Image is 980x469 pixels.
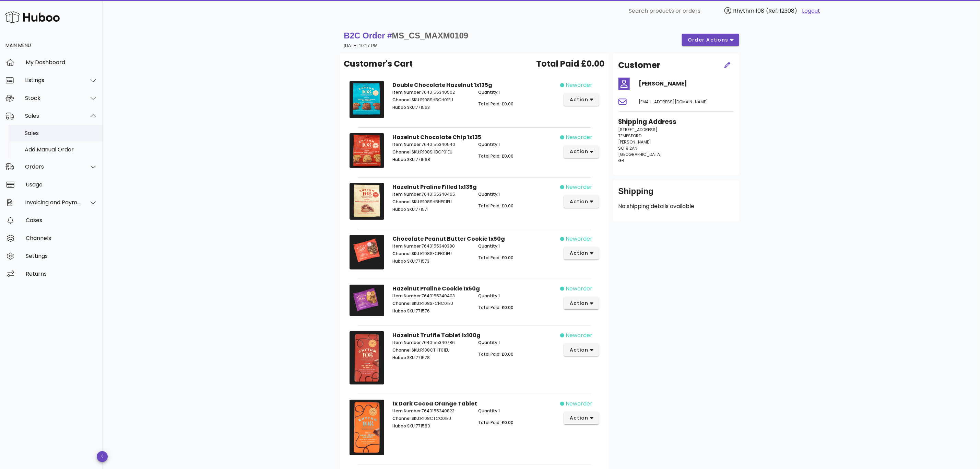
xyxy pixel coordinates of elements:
button: action [564,247,599,260]
span: Total Paid £0.00 [536,58,605,70]
button: action [564,195,599,208]
p: 1 [478,191,556,197]
p: 1 [478,89,556,95]
span: Customer's Cart [344,58,413,70]
img: Product Image [350,235,384,270]
span: [STREET_ADDRESS] [618,127,658,133]
span: action [569,346,589,354]
span: neworder [566,235,592,243]
span: Rhythm 108 [733,7,764,15]
img: Product Image [350,81,384,118]
span: Quantity: [478,141,498,147]
p: 7640155340823 [392,408,470,414]
span: Huboo SKU: [392,308,416,314]
span: Quantity: [478,408,498,414]
span: neworder [566,331,592,340]
img: Product Image [350,285,384,316]
img: Product Image [350,400,384,455]
strong: Hazelnut Praline Filled 1x135g [392,183,477,191]
p: R108SHBCP01EU [392,149,470,155]
p: R108SFCHC01EU [392,300,470,307]
span: [EMAIL_ADDRESS][DOMAIN_NAME] [639,99,708,105]
p: 1 [478,340,556,346]
span: TEMPSFORD [618,133,642,139]
p: 771580 [392,423,470,429]
span: action [569,300,589,307]
strong: Hazelnut Praline Cookie 1x50g [392,285,480,293]
p: 1 [478,243,556,249]
p: 771571 [392,206,470,213]
span: Channel SKU: [392,251,420,256]
p: 7640155340403 [392,293,470,299]
img: Product Image [350,183,384,220]
p: R108CTHT01EU [392,347,470,353]
p: 1 [478,293,556,299]
p: 7640155340786 [392,340,470,346]
div: Sales [25,113,81,119]
span: GB [618,158,625,163]
button: action [564,344,599,356]
img: Product Image [350,331,384,385]
span: Quantity: [478,340,498,345]
div: Listings [25,77,81,83]
strong: 1x Dark Cocoa Orange Tablet [392,400,477,408]
div: Shipping [618,186,734,202]
span: Item Number: [392,243,422,249]
span: neworder [566,183,592,191]
span: neworder [566,400,592,408]
span: neworder [566,81,592,89]
span: action [569,96,589,103]
button: action [564,412,599,424]
button: order actions [682,34,739,46]
span: Total Paid: £0.00 [478,203,513,209]
span: Quantity: [478,191,498,197]
small: [DATE] 10:17 PM [344,43,378,48]
div: Cases [26,217,97,224]
span: Quantity: [478,293,498,299]
p: 771563 [392,104,470,111]
span: Item Number: [392,340,422,345]
span: action [569,198,589,205]
p: 771578 [392,355,470,361]
strong: Chocolate Peanut Butter Cookie 1x50g [392,235,505,243]
span: [PERSON_NAME] [618,139,651,145]
div: Returns [26,271,97,277]
span: MS_CS_MAXM0109 [392,31,469,40]
p: R108SHBCH01EU [392,97,470,103]
span: Huboo SKU: [392,355,416,361]
strong: B2C Order # [344,31,469,40]
p: 7640155340502 [392,89,470,95]
p: 7640155340540 [392,141,470,148]
div: Channels [26,235,97,241]
div: Settings [26,253,97,259]
img: Product Image [350,133,384,168]
p: 7640155340380 [392,243,470,249]
span: Huboo SKU: [392,157,416,162]
p: 771568 [392,157,470,163]
span: Channel SKU: [392,347,420,353]
div: Usage [26,181,97,188]
span: Huboo SKU: [392,423,416,429]
div: Add Manual Order [25,146,97,153]
span: Item Number: [392,293,422,299]
span: Total Paid: £0.00 [478,101,513,107]
strong: Double Chocolate Hazelnut 1x135g [392,81,492,89]
p: 771573 [392,258,470,264]
span: Item Number: [392,141,422,147]
h3: Shipping Address [618,117,734,127]
span: Channel SKU: [392,97,420,103]
div: Invoicing and Payments [25,199,81,206]
span: Total Paid: £0.00 [478,351,513,357]
span: neworder [566,285,592,293]
strong: Hazelnut Truffle Tablet 1x100g [392,331,481,339]
span: Channel SKU: [392,300,420,306]
span: Huboo SKU: [392,258,416,264]
span: action [569,414,589,422]
span: Channel SKU: [392,415,420,421]
div: Sales [25,130,97,136]
button: action [564,297,599,309]
div: Orders [25,163,81,170]
span: Item Number: [392,191,422,197]
p: 771576 [392,308,470,314]
span: SG19 2AN [618,145,638,151]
